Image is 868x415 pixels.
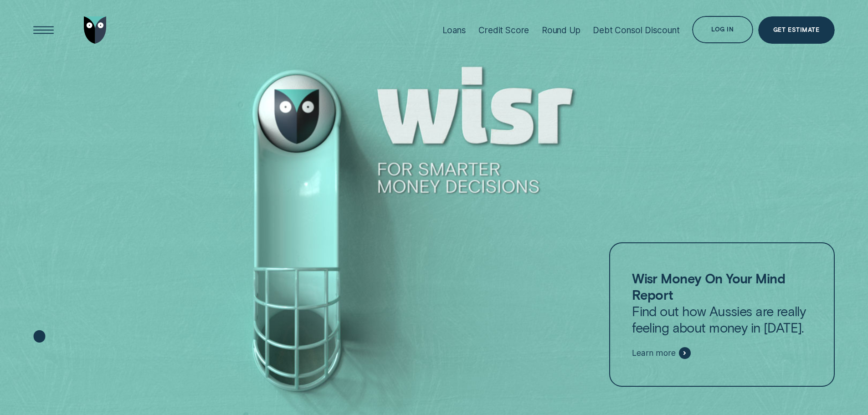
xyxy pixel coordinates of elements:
[478,25,529,36] div: Credit Score
[632,270,812,336] p: Find out how Aussies are really feeling about money in [DATE].
[692,16,753,43] button: Log in
[84,16,107,44] img: Wisr
[30,16,57,44] button: Open Menu
[442,25,466,36] div: Loans
[609,242,834,387] a: Wisr Money On Your Mind ReportFind out how Aussies are really feeling about money in [DATE].Learn...
[593,25,679,36] div: Debt Consol Discount
[632,270,785,302] strong: Wisr Money On Your Mind Report
[542,25,580,36] div: Round Up
[758,16,835,44] a: Get Estimate
[632,348,675,358] span: Learn more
